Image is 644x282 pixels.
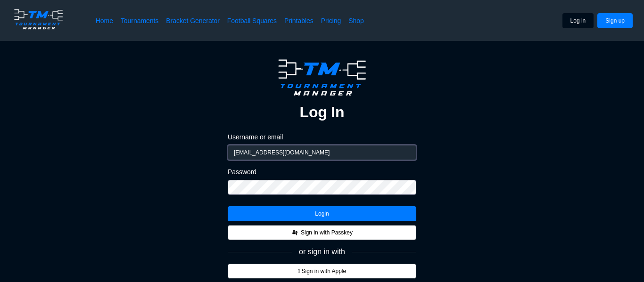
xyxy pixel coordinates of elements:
a: Pricing [321,16,341,25]
label: Username or email [228,133,416,141]
button: Sign in with Passkey [228,225,416,240]
a: Shop [348,16,364,25]
img: logo.ffa97a18e3bf2c7d.png [273,56,371,99]
a: Home [96,16,113,25]
button: Sign up [597,13,633,28]
button: Log in [562,13,594,28]
a: Bracket Generator [166,16,220,25]
input: username or email [228,145,416,160]
button:  Sign in with Apple [228,264,416,279]
span: or sign in with [299,248,345,256]
a: Football Squares [227,16,277,25]
a: Tournaments [121,16,158,25]
img: logo.ffa97a18e3bf2c7d.png [11,8,66,31]
button: Login [228,206,416,221]
label: Password [228,168,416,176]
a: Printables [284,16,314,25]
img: FIDO_Passkey_mark_A_black.dc59a8f8c48711c442e90af6bb0a51e0.svg [291,229,299,236]
h2: Log In [300,103,345,121]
